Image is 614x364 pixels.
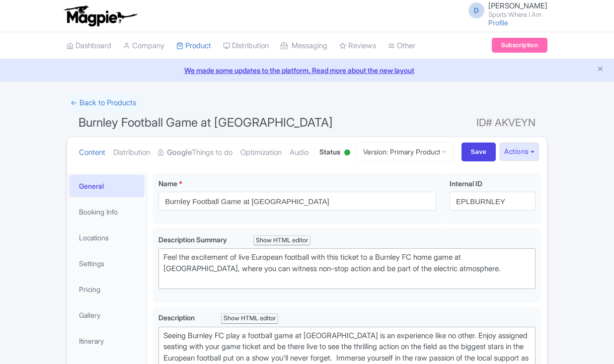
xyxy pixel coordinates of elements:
a: GoogleThings to do [158,137,232,168]
a: Content [79,137,105,168]
div: Feel the excitement of live European football with this ticket to a Burnley FC home game at [GEOG... [163,252,531,286]
a: D [PERSON_NAME] Sports Where I Am [462,2,547,18]
span: Internal ID [450,179,482,188]
a: Company [123,32,164,60]
span: Description Summary [158,235,229,244]
a: Pricing [69,278,145,300]
a: Locations [69,226,145,249]
a: Version: Primary Product [356,142,454,161]
a: Other [388,32,415,60]
span: ID# AKVEYN [476,113,536,133]
a: Messaging [281,32,327,60]
a: Optimization [240,137,282,168]
a: ← Back to Products [67,93,140,113]
a: Settings [69,252,145,275]
a: We made some updates to the platform. Read more about the new layout [6,65,608,75]
span: Description [158,313,196,322]
a: Distribution [223,32,269,60]
a: General [69,175,145,197]
a: Product [176,32,211,60]
input: Save [461,143,496,161]
a: Distribution [113,137,150,168]
small: Sports Where I Am [488,11,547,18]
div: Active [342,146,352,161]
span: Status [319,146,340,157]
a: Subscription [492,38,547,53]
a: Itinerary [69,330,145,352]
a: Dashboard [67,32,111,60]
strong: Google [167,147,192,158]
span: Name [158,179,177,188]
div: Show HTML editor [221,313,278,324]
a: Audio [290,137,308,168]
a: Profile [488,18,508,27]
span: Burnley Football Game at [GEOGRAPHIC_DATA] [78,115,333,130]
span: [PERSON_NAME] [488,1,547,10]
span: D [468,2,484,18]
button: Actions [500,143,539,161]
a: Reviews [339,32,376,60]
a: Booking Info [69,201,145,223]
button: Close announcement [597,64,604,75]
div: Show HTML editor [253,235,310,246]
a: Gallery [69,304,145,326]
img: logo-ab69f6fb50320c5b225c76a69d11143b.png [62,5,139,27]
